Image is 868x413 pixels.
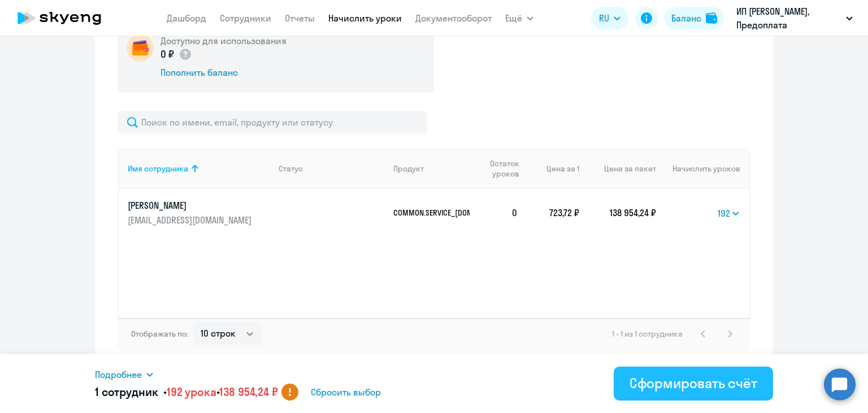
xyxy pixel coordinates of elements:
[614,367,773,401] button: Сформировать счёт
[479,158,527,179] div: Остаток уроков
[131,329,188,339] span: Отображать по:
[579,189,656,236] td: 138 954,24 ₽
[706,12,717,24] img: balance
[393,208,470,218] p: COMMON.SERVICE_[DOMAIN_NAME]_COURSE_KIDS_ENGLISH_KLP
[612,329,683,339] span: 1 - 1 из 1 сотрудника
[160,47,192,62] p: 0 ₽
[656,148,749,189] th: Начислить уроков
[220,12,271,24] a: Сотрудники
[328,12,402,24] a: Начислить уроки
[415,12,492,24] a: Документооборот
[128,164,188,174] div: Имя сотрудника
[219,385,277,399] span: 138 954,24 ₽
[128,199,270,226] a: [PERSON_NAME][EMAIL_ADDRESS][DOMAIN_NAME]
[736,5,841,32] p: ИП [PERSON_NAME], Предоплата
[393,164,470,174] div: Продукт
[167,385,216,399] span: 192 урока
[167,12,206,24] a: Дашборд
[118,111,427,134] input: Поиск по имени, email, продукту или статусу
[665,7,724,29] button: Балансbalance
[127,35,154,62] img: wallet-circle.png
[505,11,522,25] span: Ещё
[128,214,254,226] p: [EMAIL_ADDRESS][DOMAIN_NAME]
[671,11,701,25] div: Баланс
[95,368,142,381] span: Подробнее
[279,164,303,174] div: Статус
[505,7,533,29] button: Ещё
[599,11,609,25] span: RU
[128,164,270,174] div: Имя сотрудника
[393,164,424,174] div: Продукт
[630,374,757,392] div: Сформировать счёт
[591,7,628,29] button: RU
[579,148,656,189] th: Цена за пакет
[527,189,579,236] td: 723,72 ₽
[479,158,519,179] span: Остаток уроков
[279,164,385,174] div: Статус
[311,385,381,399] span: Сбросить выбор
[527,148,579,189] th: Цена за 1
[470,189,527,236] td: 0
[95,384,278,400] h5: 1 сотрудник • •
[285,12,315,24] a: Отчеты
[160,66,287,79] div: Пополнить баланс
[128,199,254,212] p: [PERSON_NAME]
[731,5,858,32] button: ИП [PERSON_NAME], Предоплата
[160,35,287,47] h5: Доступно для использования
